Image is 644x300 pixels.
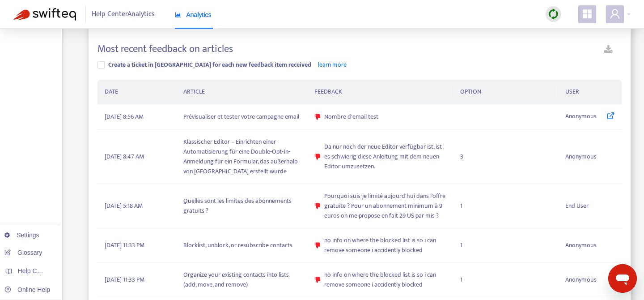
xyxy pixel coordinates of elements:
[105,275,144,285] span: [DATE] 11:33 PM
[460,152,463,162] span: 3
[453,80,558,104] th: OPTION
[324,112,378,122] span: Nombre d'email test
[307,80,453,104] th: FEEDBACK
[324,191,446,221] span: Pourquoi suis-je limité aujourd'hui dans l'offre gratuite ? Pour un abonnement minimum à 9 euros ...
[175,11,212,18] span: Analytics
[97,43,233,55] h4: Most recent feedback on articles
[314,114,321,120] span: dislike
[608,264,637,293] iframe: Button to launch messaging window
[565,275,597,285] span: Anonymous
[4,249,42,256] a: Glossary
[176,80,307,104] th: ARTICLE
[460,240,462,250] span: 1
[175,12,181,18] span: area-chart
[176,228,307,263] td: Blocklist, unblock, or resubscribe contacts
[176,263,307,297] td: Organize your existing contacts into lists (add, move, and remove)
[108,60,311,70] span: Create a ticket in [GEOGRAPHIC_DATA] for each new feedback item received
[176,130,307,184] td: Klassischer Editor – Einrichten einer Automatisierung für eine Double-Opt-In-Anmeldung für ein Fo...
[565,152,597,162] span: Anonymous
[610,9,620,19] span: user
[318,60,347,70] a: learn more
[314,277,321,283] span: dislike
[13,8,76,21] img: Swifteq
[314,154,321,160] span: dislike
[460,275,462,285] span: 1
[97,80,176,104] th: DATE
[176,184,307,228] td: Quelles sont les limites des abonnements gratuits ?
[4,231,39,239] a: Settings
[582,9,593,19] span: appstore
[105,112,144,122] span: [DATE] 8:56 AM
[565,201,589,211] span: End User
[105,240,144,250] span: [DATE] 11:33 PM
[18,267,55,274] span: Help Centers
[565,240,597,250] span: Anonymous
[4,286,50,293] a: Online Help
[324,142,446,171] span: Da nur noch der neue Editor verfügbar ist, ist es schwierig diese Anleitung mit dem neuen Editor ...
[548,9,559,20] img: sync.dc5367851b00ba804db3.png
[460,201,462,211] span: 1
[314,203,321,209] span: dislike
[105,201,143,211] span: [DATE] 5:18 AM
[105,152,144,162] span: [DATE] 8:47 AM
[324,236,446,255] span: no info on where the blocked list is so i can remove someone i accidently blocked
[314,242,321,249] span: dislike
[558,80,622,104] th: USER
[565,111,597,122] span: Anonymous
[324,270,446,290] span: no info on where the blocked list is so i can remove someone i accidently blocked
[176,104,307,130] td: Prévisualiser et tester votre campagne email
[92,6,155,23] span: Help Center Analytics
